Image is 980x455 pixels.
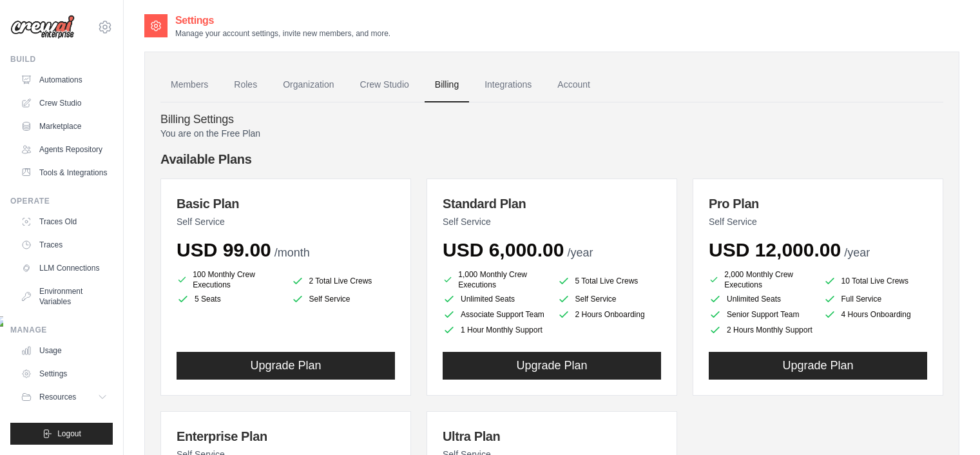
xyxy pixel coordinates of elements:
li: 100 Monthly Crew Executions [177,269,281,290]
a: Usage [15,340,113,361]
span: /month [274,246,310,259]
h4: Billing Settings [160,113,943,127]
li: Associate Support Team [443,308,547,321]
li: 10 Total Live Crews [823,272,928,290]
a: Agents Repository [15,139,113,160]
span: USD 6,000.00 [443,239,564,260]
a: Environment Variables [15,281,113,312]
a: LLM Connections [15,258,113,278]
li: Unlimited Seats [709,293,813,305]
p: Self Service [177,215,395,228]
a: Settings [15,363,113,384]
a: Automations [15,70,113,90]
h3: Basic Plan [177,195,395,213]
li: Self Service [291,293,396,305]
a: Billing [425,68,469,102]
span: USD 12,000.00 [709,239,841,260]
a: Account [547,68,600,102]
div: Operate [10,196,113,206]
a: Traces Old [15,211,113,232]
a: Tools & Integrations [15,162,113,183]
li: 2 Hours Onboarding [557,308,662,321]
span: /year [844,246,870,259]
p: Self Service [709,215,927,228]
div: Build [10,54,113,64]
button: Resources [15,387,113,407]
a: Organization [273,68,344,102]
img: Logo [10,15,75,39]
li: 2 Total Live Crews [291,272,396,290]
span: USD 99.00 [177,239,271,260]
li: 2 Hours Monthly Support [709,324,813,336]
h3: Standard Plan [443,195,661,213]
button: Logout [10,423,113,445]
li: 1 Hour Monthly Support [443,324,547,336]
a: Crew Studio [350,68,419,102]
li: 2,000 Monthly Crew Executions [709,269,813,290]
a: Roles [224,68,267,102]
button: Upgrade Plan [177,352,395,380]
a: Marketplace [15,116,113,137]
li: Unlimited Seats [443,293,547,305]
h4: Available Plans [160,150,943,168]
h3: Pro Plan [709,195,927,213]
li: 5 Total Live Crews [557,272,662,290]
p: You are on the Free Plan [160,127,943,140]
span: /year [567,246,593,259]
div: Manage [10,325,113,335]
a: Traces [15,235,113,255]
p: Manage your account settings, invite new members, and more. [175,28,390,39]
button: Upgrade Plan [443,352,661,380]
span: Resources [39,392,76,402]
h2: Settings [175,13,390,28]
li: 5 Seats [177,293,281,305]
a: Members [160,68,218,102]
button: Upgrade Plan [709,352,927,380]
li: 4 Hours Onboarding [823,308,928,321]
li: 1,000 Monthly Crew Executions [443,269,547,290]
li: Full Service [823,293,928,305]
span: Logout [57,429,81,439]
h3: Enterprise Plan [177,427,395,445]
a: Integrations [474,68,542,102]
li: Senior Support Team [709,308,813,321]
li: Self Service [557,293,662,305]
h3: Ultra Plan [443,427,661,445]
a: Crew Studio [15,93,113,113]
p: Self Service [443,215,661,228]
